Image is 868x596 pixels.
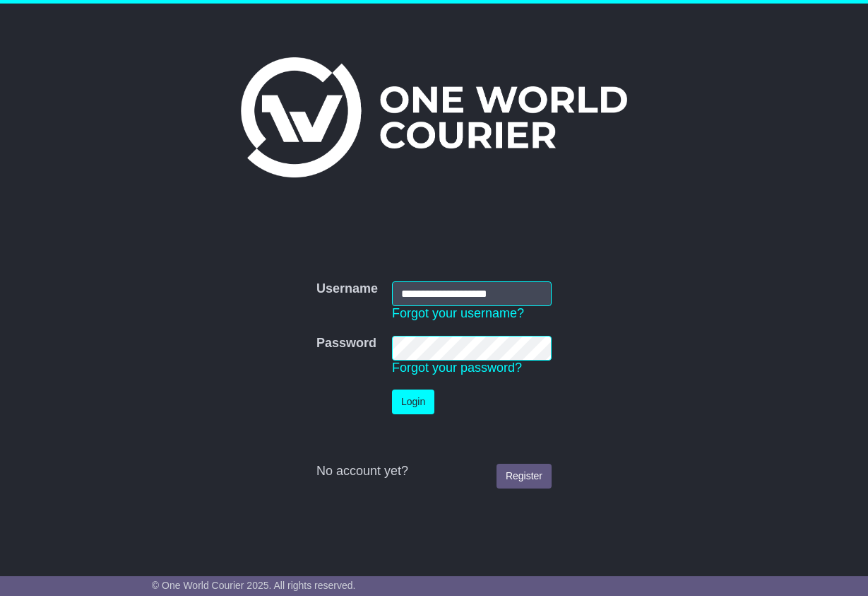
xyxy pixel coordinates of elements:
button: Login [392,390,434,414]
label: Password [316,336,376,351]
a: Register [497,464,552,489]
span: © One World Courier 2025. All rights reserved. [152,580,356,591]
a: Forgot your username? [392,306,524,320]
label: Username [316,281,378,297]
img: One World [241,57,626,177]
a: Forgot your password? [392,361,522,375]
div: No account yet? [316,464,552,479]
